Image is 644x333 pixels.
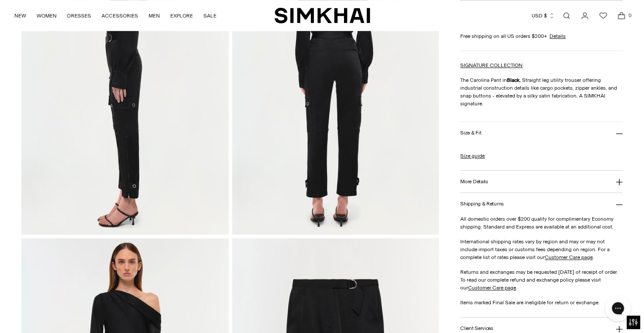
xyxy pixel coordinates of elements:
h3: Shipping & Returns [460,201,504,207]
a: SIGNATURE COLLECTION [460,62,523,68]
a: WOMEN [37,6,57,25]
a: SIMKHAI [274,7,370,24]
strong: Black. [507,77,521,83]
a: Size guide [460,152,485,160]
p: The Carolina Pant in [460,76,623,108]
a: Open search modal [558,7,575,24]
a: ACCESSORIES [101,6,138,25]
iframe: Sign Up via Text for Offers [7,300,88,326]
a: Details [550,32,566,40]
a: Customer Care page [468,285,516,291]
p: All domestic orders over $200 qualify for complimentary Economy shipping. Standard and Express ar... [460,215,623,231]
a: SALE [203,6,216,25]
a: NEW [14,6,26,25]
span: 0 [626,11,634,19]
button: More Details [460,171,623,193]
p: International shipping rates vary by region and may or may not include import taxes or customs fe... [460,238,623,261]
a: MEN [148,6,160,25]
a: Open cart modal [613,7,630,24]
a: Go to the account page [576,7,593,24]
a: DRESSES [67,6,91,25]
p: Returns and exchanges may be requested [DATE] of receipt of order. To read our complete refund an... [460,268,623,292]
span: Straight leg utility trouser offering industrial construction details like cargo pockets, zipper ... [460,77,617,107]
a: Customer Care page [545,254,593,260]
div: Free shipping on all US orders $200+ [460,32,623,40]
h3: More Details [460,178,488,184]
button: USD $ [532,6,555,25]
a: EXPLORE [170,6,193,25]
h3: Size & Fit [460,130,481,136]
button: Shipping & Returns [460,193,623,215]
a: Wishlist [594,7,612,24]
p: Items marked Final Sale are ineligible for return or exchange. [460,299,623,306]
h3: Client Services [460,326,493,331]
iframe: Gorgias live chat messenger [600,292,635,324]
button: Size & Fit [460,122,623,144]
